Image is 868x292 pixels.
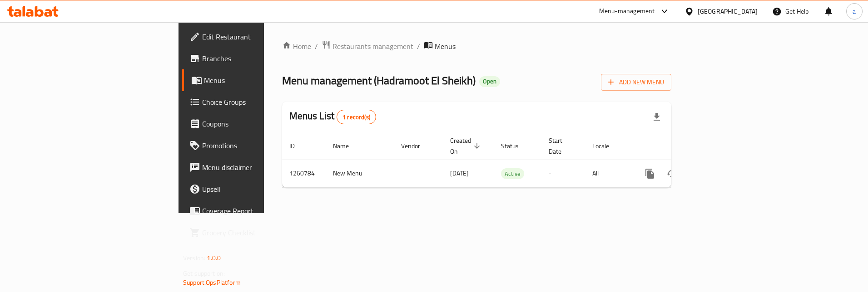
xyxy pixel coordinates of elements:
[661,163,683,185] button: Change Status
[450,167,469,179] span: [DATE]
[182,222,323,243] a: Grocery Checklist
[601,74,671,91] button: Add New Menu
[541,160,585,187] td: -
[599,6,655,17] div: Menu-management
[322,40,413,52] a: Restaurants management
[632,132,734,160] th: Actions
[289,141,307,151] span: ID
[202,205,316,216] span: Coverage Report
[501,169,524,179] span: Active
[182,91,323,113] a: Choice Groups
[182,178,323,200] a: Upsell
[202,184,316,195] span: Upsell
[417,41,420,52] li: /
[337,113,376,122] span: 1 record(s)
[183,252,205,264] span: Version:
[202,227,316,238] span: Grocery Checklist
[282,40,671,52] nav: breadcrumb
[204,75,316,86] span: Menus
[182,156,323,178] a: Menu disclaimer
[182,69,323,91] a: Menus
[282,70,476,91] span: Menu management ( Hadramoot El Sheikh )
[501,141,531,151] span: Status
[289,109,376,124] h2: Menus List
[332,41,413,52] span: Restaurants management
[202,53,316,64] span: Branches
[326,160,394,187] td: New Menu
[853,6,856,16] span: a
[182,135,323,156] a: Promotions
[202,118,316,129] span: Coupons
[202,140,316,151] span: Promotions
[183,268,225,279] span: Get support on:
[183,277,241,288] a: Support.OpsPlatform
[282,132,734,188] table: enhanced table
[182,26,323,48] a: Edit Restaurant
[337,110,376,124] div: Total records count
[592,141,621,151] span: Locale
[646,106,668,128] div: Export file
[182,113,323,135] a: Coupons
[450,135,483,157] span: Created On
[435,41,456,52] span: Menus
[333,141,361,151] span: Name
[182,48,323,69] a: Branches
[207,252,221,264] span: 1.0.0
[501,168,524,179] div: Active
[479,76,500,87] div: Open
[182,200,323,222] a: Coverage Report
[698,6,758,16] div: [GEOGRAPHIC_DATA]
[585,160,632,187] td: All
[202,31,316,42] span: Edit Restaurant
[202,162,316,173] span: Menu disclaimer
[549,135,574,157] span: Start Date
[639,163,661,185] button: more
[479,78,500,85] span: Open
[202,97,316,107] span: Choice Groups
[401,141,432,151] span: Vendor
[608,77,664,88] span: Add New Menu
